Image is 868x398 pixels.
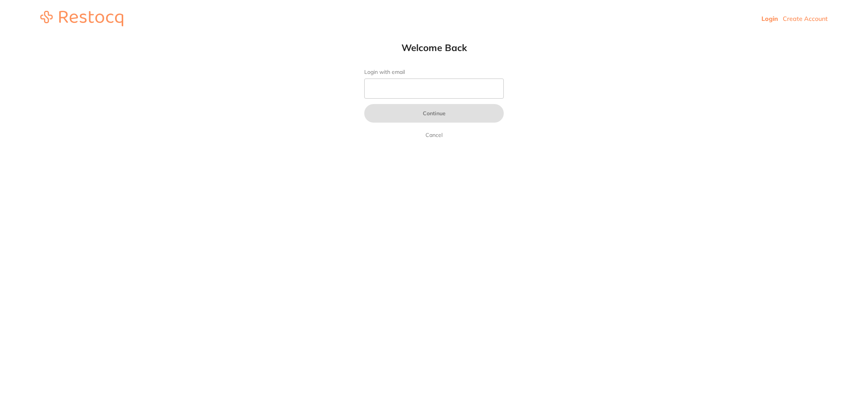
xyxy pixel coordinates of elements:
button: Continue [364,104,504,123]
h1: Welcome Back [349,42,519,53]
a: Create Account [783,15,828,22]
a: Cancel [424,130,444,140]
img: restocq_logo.svg [40,11,123,26]
label: Login with email [364,69,504,75]
a: Login [761,15,778,22]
